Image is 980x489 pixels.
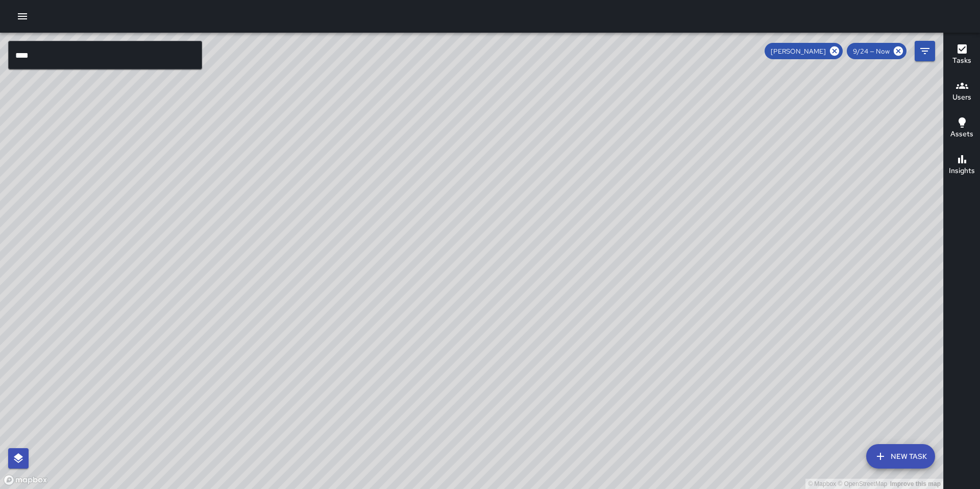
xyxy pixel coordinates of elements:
h6: Insights [949,165,975,177]
button: New Task [866,444,935,469]
h6: Assets [950,129,973,140]
h6: Tasks [952,55,971,66]
div: 9/24 — Now [847,43,906,59]
div: [PERSON_NAME] [765,43,843,59]
button: Filters [915,41,935,61]
button: Users [944,74,980,110]
h6: Users [952,92,971,103]
span: 9/24 — Now [847,47,896,56]
span: [PERSON_NAME] [765,47,832,56]
button: Tasks [944,37,980,74]
button: Insights [944,147,980,184]
button: Assets [944,110,980,147]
